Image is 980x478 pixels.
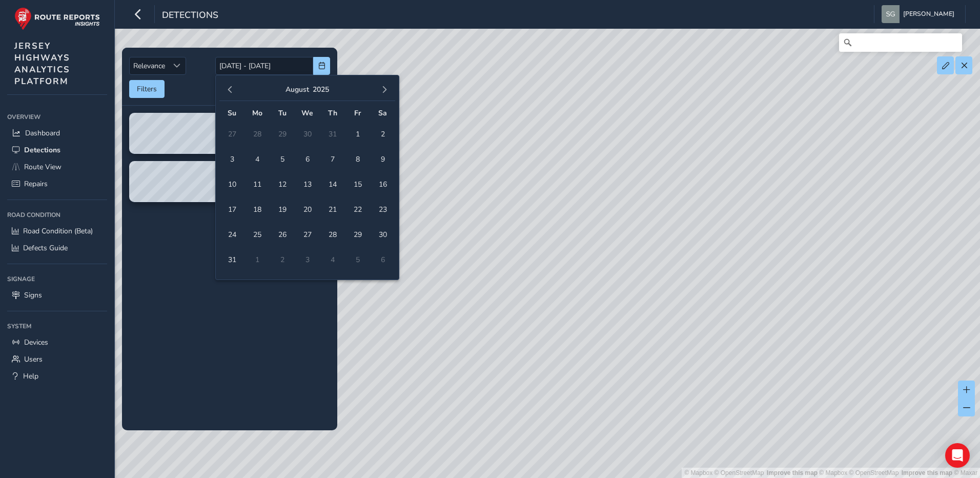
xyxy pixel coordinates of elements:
[374,226,392,244] span: 30
[7,158,107,175] a: Route View
[349,175,366,193] span: 15
[129,80,165,98] button: Filters
[273,226,291,244] span: 26
[248,175,266,193] span: 11
[7,142,107,158] a: Detections
[248,201,266,218] span: 18
[223,251,241,269] span: 31
[313,85,329,94] button: 2025
[323,175,341,193] span: 14
[223,226,241,244] span: 24
[273,150,291,168] span: 5
[23,226,93,236] span: Road Condition (Beta)
[378,108,387,118] span: Sa
[903,5,954,23] span: [PERSON_NAME]
[882,5,958,23] button: [PERSON_NAME]
[328,108,337,118] span: Th
[7,240,107,256] a: Defects Guide
[323,226,341,244] span: 28
[7,271,107,287] div: Signage
[24,179,48,189] span: Repairs
[298,226,316,244] span: 27
[7,109,107,125] div: Overview
[7,207,107,223] div: Road Condition
[7,125,107,142] a: Dashboard
[945,443,970,468] div: Open Intercom Messenger
[24,145,60,155] span: Detections
[25,128,60,138] span: Dashboard
[248,226,266,244] span: 25
[169,57,186,74] div: Sort by Date
[24,290,42,300] span: Signs
[301,108,313,118] span: We
[374,125,392,143] span: 2
[23,243,68,253] span: Defects Guide
[252,108,262,118] span: Mo
[278,108,287,118] span: Tu
[7,334,107,351] a: Devices
[7,351,107,368] a: Users
[24,337,48,347] span: Devices
[285,85,309,94] button: August
[273,201,291,218] span: 19
[354,108,361,118] span: Fr
[349,226,366,244] span: 29
[882,5,900,23] img: diamond-layout
[839,33,962,52] input: Search
[14,7,100,30] img: rr logo
[248,150,266,168] span: 4
[23,371,38,381] span: Help
[24,354,43,364] span: Users
[223,201,241,218] span: 17
[374,175,392,193] span: 16
[7,368,107,385] a: Help
[223,175,241,193] span: 10
[323,201,341,218] span: 21
[298,175,316,193] span: 13
[223,150,241,168] span: 3
[228,108,236,118] span: Su
[374,150,392,168] span: 9
[7,287,107,304] a: Signs
[7,175,107,192] a: Repairs
[14,40,70,87] span: JERSEY HIGHWAYS ANALYTICS PLATFORM
[349,150,366,168] span: 8
[7,318,107,334] div: System
[7,223,107,240] a: Road Condition (Beta)
[130,57,169,74] span: Relevance
[162,9,218,23] span: Detections
[349,125,366,143] span: 1
[323,150,341,168] span: 7
[24,162,62,172] span: Route View
[298,150,316,168] span: 6
[298,201,316,218] span: 20
[273,175,291,193] span: 12
[374,201,392,218] span: 23
[349,201,366,218] span: 22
